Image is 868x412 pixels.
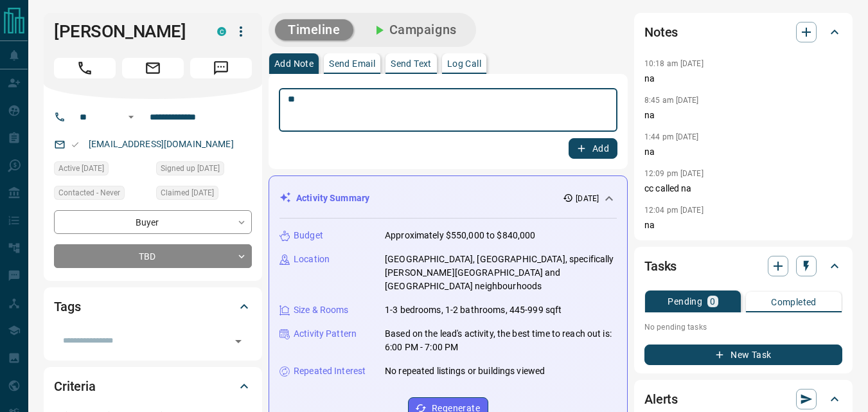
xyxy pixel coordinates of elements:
p: 12:09 pm [DATE] [644,169,704,178]
svg: Email Valid [71,140,80,149]
button: Add [569,138,617,159]
p: 1:44 pm [DATE] [644,132,699,141]
h2: Tasks [644,256,677,276]
button: Open [229,332,247,350]
div: Tue Sep 09 2025 [156,186,252,204]
p: 0 [710,297,715,306]
p: Add Note [274,59,314,68]
p: 10:18 am [DATE] [644,59,704,68]
p: na [644,109,842,122]
a: [EMAIL_ADDRESS][DOMAIN_NAME] [89,139,234,149]
h2: Tags [54,296,80,317]
div: Buyer [54,210,252,234]
span: Contacted - Never [58,186,120,199]
span: Active [DATE] [58,162,104,175]
div: Tasks [644,251,842,282]
p: Budget [294,229,323,242]
button: Open [123,109,139,125]
p: 1-3 bedrooms, 1-2 bathrooms, 445-999 sqft [385,303,562,317]
p: na [644,72,842,85]
div: Sat Jun 04 2022 [156,161,252,179]
p: Send Email [329,59,375,68]
p: 12:04 pm [DATE] [644,206,704,215]
p: No repeated listings or buildings viewed [385,364,545,378]
p: Activity Pattern [294,327,357,341]
span: Signed up [DATE] [161,162,220,175]
div: TBD [54,244,252,268]
div: Tags [54,291,252,322]
div: Fri Sep 05 2025 [54,161,150,179]
p: [GEOGRAPHIC_DATA], [GEOGRAPHIC_DATA], specifically [PERSON_NAME][GEOGRAPHIC_DATA] and [GEOGRAPHIC... [385,253,617,293]
div: Activity Summary[DATE] [279,186,617,210]
p: cc called na [644,182,842,195]
p: 8:45 am [DATE] [644,96,699,105]
p: Completed [771,298,817,307]
p: Activity Summary [296,192,369,205]
button: Timeline [275,19,353,40]
span: Claimed [DATE] [161,186,214,199]
span: Email [122,58,184,78]
p: Repeated Interest [294,364,366,378]
h1: [PERSON_NAME] [54,21,198,42]
button: Campaigns [359,19,470,40]
p: na [644,219,842,232]
p: Size & Rooms [294,303,349,317]
p: Location [294,253,330,266]
button: New Task [644,345,842,365]
h2: Criteria [54,376,96,397]
p: Log Call [447,59,481,68]
h2: Alerts [644,389,678,409]
p: No pending tasks [644,318,842,337]
p: na [644,145,842,159]
p: [DATE] [576,193,599,204]
p: Pending [668,297,702,306]
p: Approximately $550,000 to $840,000 [385,229,535,242]
div: Notes [644,17,842,48]
span: Call [54,58,116,78]
div: Criteria [54,371,252,402]
div: condos.ca [217,27,226,36]
h2: Notes [644,22,678,42]
span: Message [190,58,252,78]
p: Send Text [391,59,432,68]
p: Based on the lead's activity, the best time to reach out is: 6:00 PM - 7:00 PM [385,327,617,354]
